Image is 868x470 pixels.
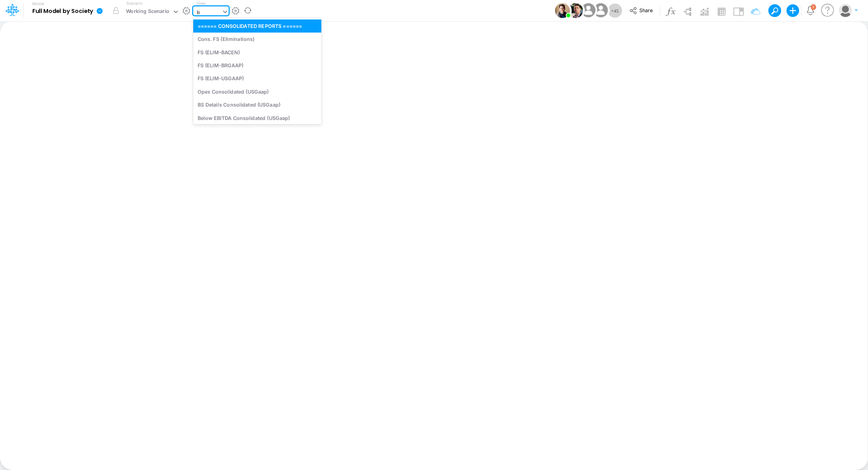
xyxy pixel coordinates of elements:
label: View [196,0,205,6]
div: 3 unread items [812,5,814,9]
span: + 45 [611,8,619,13]
div: BS Details Consolidated (USGaap) [193,98,322,111]
div: FS (ELIM-BRGAAP) [193,59,322,72]
label: Model [32,2,44,6]
div: FS (ELIM-USGAAP) [193,72,322,85]
img: User Image Icon [555,3,570,18]
img: User Image Icon [568,3,583,18]
div: Below EBITDA Consolidated (USGaap) [193,111,322,124]
div: FS (ELIM-BACEN) [193,46,322,59]
button: Share [626,5,658,17]
b: Full Model by Society [32,8,93,15]
img: User Image Icon [579,2,597,19]
img: User Image Icon [592,2,609,19]
a: Notifications [806,6,815,15]
div: ====== CONSOLIDATED REPORTS ====== [193,19,322,32]
div: Working Scenario [126,7,170,17]
div: Cons. FS (Eliminations) [193,33,322,46]
label: Scenario [126,0,143,6]
span: Share [639,7,653,13]
div: Opex Consolidated (USGaap) [193,85,322,98]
